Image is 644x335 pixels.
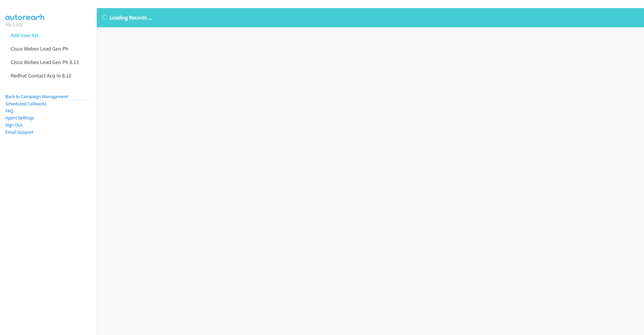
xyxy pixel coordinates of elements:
a: My Lists [5,21,23,28]
a: Add new list [11,32,39,39]
a: FAQ [5,108,13,114]
a: Cisco Webex Lead Gen Ph 8.13 [11,59,79,66]
a: Agent Settings [5,115,34,121]
a: Sign Out [5,122,22,128]
a: Cisco Webex Lead Gen Ph [11,45,68,52]
a: Scheduled Callbacks [5,101,47,106]
a: Email Support [5,129,33,135]
a: Back to Campaign Management [5,94,68,99]
a: Redhat Contact Acq In 8.12 [11,72,71,79]
p: Loading Records ... [102,13,639,22]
